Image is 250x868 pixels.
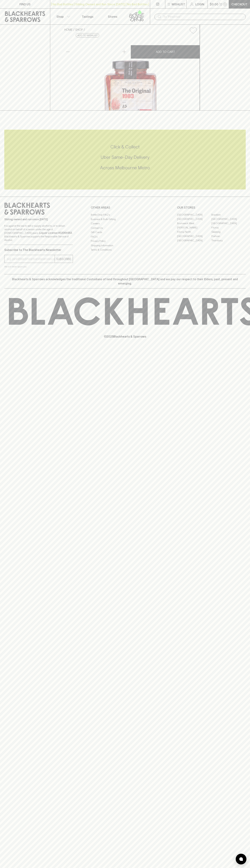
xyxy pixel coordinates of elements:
[177,217,211,221] a: [GEOGRAPHIC_DATA]
[211,225,246,230] a: Fitzroy
[177,221,211,225] a: Brunswick West
[75,9,100,24] a: Tastings
[61,37,200,110] img: 30924.png
[4,144,246,150] h5: Click & Collect
[211,221,246,225] a: [GEOGRAPHIC_DATA]
[4,265,73,268] p: We will never spam you
[91,221,159,226] a: Careers
[55,255,73,263] button: SUBSCRIBE
[4,224,73,242] p: It is against the law to sell or supply alcohol to, or to obtain alcohol on behalf of a person un...
[91,205,159,210] p: OTHER AREAS
[231,2,247,6] p: Checkout
[56,257,71,261] p: SUBSCRIBE
[4,154,246,160] h5: Uber Same-Day Delivery
[177,213,211,217] a: [GEOGRAPHIC_DATA]
[4,248,73,252] p: Subscribe to The Blackhearts Newsletter
[19,2,31,6] p: FIND US
[131,45,200,59] button: ADD TO CART
[177,205,246,210] p: OUR STORES
[177,238,211,243] a: [GEOGRAPHIC_DATA]
[210,2,218,6] p: $0.00
[156,50,175,54] p: ADD TO CART
[91,235,159,239] a: FAQ's
[82,14,93,19] p: Tastings
[211,217,246,221] a: [GEOGRAPHIC_DATA]
[91,239,159,243] a: Privacy Policy
[50,9,75,24] button: Shop
[64,28,73,31] a: HOME
[177,225,211,230] a: [PERSON_NAME]
[7,277,243,286] p: Blackhearts & Sparrows acknowledges the traditional Custodians of land throughout [GEOGRAPHIC_DAT...
[4,218,73,221] p: Sibling owned and run since [DATE]
[39,231,72,234] strong: Liquor License #32064953
[91,230,159,235] a: Gift Cards
[211,234,246,238] a: Prahran
[163,14,243,20] input: Try "Pinot noir"
[56,14,64,19] p: Shop
[211,238,246,243] a: Thornbury
[4,165,246,171] h5: Across Melbourne Metro
[195,2,204,6] p: Login
[76,33,99,38] button: Add to wishlist
[91,217,159,221] a: Business & Bulk Gifting
[100,9,125,24] a: Stores
[224,3,226,5] p: 0
[7,256,55,262] input: e.g. jane@blackheartsandsparrows.com.au
[172,2,185,6] p: Wishlist
[239,857,243,861] img: bubble-icon
[177,230,211,234] a: Fitzroy North
[75,28,83,31] a: SHOP
[91,243,159,248] a: Shipping Information
[177,234,211,238] a: [GEOGRAPHIC_DATA]
[91,226,159,230] a: Contact Us
[91,213,159,217] a: Bottle Drop FAQ's
[188,26,198,35] button: Add to wishlist
[91,248,159,252] a: Terms & Conditions
[108,14,117,19] p: Stores
[211,230,246,234] a: Geelong
[4,130,246,189] div: Call to action block
[211,213,246,217] a: Braddon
